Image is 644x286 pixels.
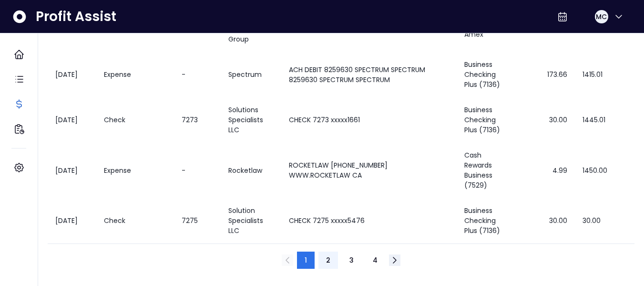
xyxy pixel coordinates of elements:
[389,254,400,266] button: Next
[281,143,456,198] td: ROCKETLAW [PHONE_NUMBER] WWW.ROCKETLAW CA
[575,52,634,97] td: 1415.01
[281,52,456,97] td: ACH DEBIT 8259630 SPECTRUM SPECTRUM 8259630 SPECTRUM SPECTRUM
[596,12,607,21] span: MC
[457,52,516,97] td: Business Checking Plus (7136)
[318,252,338,269] button: 2
[281,198,456,244] td: CHECK 7275 xxxxx5476
[282,254,293,266] button: Previous
[342,252,361,269] button: 3
[48,143,96,198] td: [DATE]
[96,52,174,97] td: Expense
[48,198,96,244] td: [DATE]
[48,97,96,143] td: [DATE]
[36,8,116,25] span: Profit Assist
[221,143,282,198] td: Rocketlaw
[297,252,315,269] button: 1
[516,52,575,97] td: 173.66
[174,52,221,97] td: -
[575,97,634,143] td: 1445.01
[365,252,385,269] button: 4
[349,255,354,265] span: 3
[221,97,282,143] td: Solutions Specialists LLC
[281,97,456,143] td: CHECK 7273 xxxxx1661
[516,97,575,143] td: 30.00
[174,97,221,143] td: 7273
[457,198,516,244] td: Business Checking Plus (7136)
[516,198,575,244] td: 30.00
[516,143,575,198] td: 4.99
[174,198,221,244] td: 7275
[221,52,282,97] td: Spectrum
[575,143,634,198] td: 1450.00
[96,143,174,198] td: Expense
[575,198,634,244] td: 30.00
[305,255,307,265] span: 1
[221,198,282,244] td: Solution Specialists LLC
[457,143,516,198] td: Cash Rewards Business (7529)
[326,255,330,265] span: 2
[48,52,96,97] td: [DATE]
[96,97,174,143] td: Check
[457,97,516,143] td: Business Checking Plus (7136)
[174,143,221,198] td: -
[96,198,174,244] td: Check
[373,255,378,265] span: 4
